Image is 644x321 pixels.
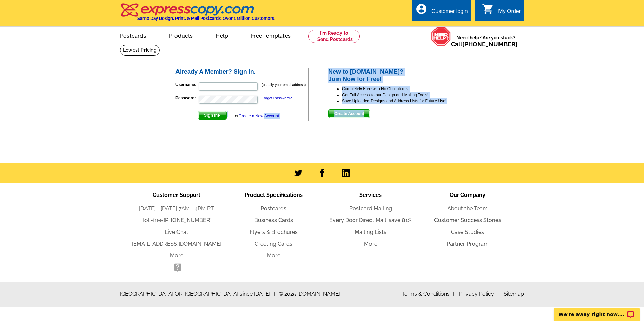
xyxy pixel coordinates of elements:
[198,111,227,120] button: Sign In
[239,114,279,118] a: Create a New Account
[451,41,517,48] span: Call
[175,95,198,101] label: Password:
[342,92,470,98] li: Get Full Access to our Design and Mailing Tools!
[267,252,280,259] a: More
[447,241,489,247] a: Partner Program
[401,291,454,297] a: Terms & Conditions
[170,252,183,259] a: More
[109,27,157,43] a: Postcards
[175,82,198,88] label: Username:
[205,27,239,43] a: Help
[329,110,370,118] span: Create Account
[328,68,470,83] h2: New to [DOMAIN_NAME]? Join Now for Free!
[218,114,221,117] img: button-next-arrow-white.png
[364,241,377,247] a: More
[342,98,470,104] li: Save Uploaded Designs and Address Lists for Future Use!
[482,3,494,15] i: shopping_cart
[198,111,226,119] span: Sign In
[254,217,293,223] a: Business Cards
[359,192,382,198] span: Services
[235,113,279,119] div: or
[261,205,286,212] a: Postcards
[451,34,521,48] span: Need help? Are you stuck?
[450,192,485,198] span: Our Company
[128,216,225,224] li: Toll-free:
[329,217,412,223] a: Every Door Direct Mail: save 81%
[175,68,308,76] h2: Already A Member? Sign In.
[415,7,468,16] a: account_circle Customer login
[355,229,386,235] a: Mailing Lists
[165,229,188,235] a: Live Chat
[262,96,292,100] a: Forgot Password?
[431,8,468,18] div: Customer login
[158,27,204,43] a: Products
[415,3,427,15] i: account_circle
[349,205,392,212] a: Postcard Mailing
[279,290,340,298] span: © 2025 [DOMAIN_NAME]
[447,205,488,212] a: About the Team
[342,86,470,92] li: Completely Free with No Obligations!
[245,192,303,198] span: Product Specifications
[240,27,301,43] a: Free Templates
[504,291,524,297] a: Sitemap
[137,16,275,21] h4: Same Day Design, Print, & Mail Postcards. Over 1 Million Customers.
[482,7,521,16] a: shopping_cart My Order
[120,290,275,298] span: [GEOGRAPHIC_DATA] OR, [GEOGRAPHIC_DATA] since [DATE]
[132,241,221,247] a: [EMAIL_ADDRESS][DOMAIN_NAME]
[164,217,212,223] a: [PHONE_NUMBER]
[153,192,200,198] span: Customer Support
[255,241,292,247] a: Greeting Cards
[250,229,298,235] a: Flyers & Brochures
[431,27,451,46] img: help
[549,300,644,321] iframe: LiveChat chat widget
[451,229,484,235] a: Case Studies
[459,291,499,297] a: Privacy Policy
[328,109,370,118] button: Create Account
[434,217,501,223] a: Customer Success Stories
[120,8,275,21] a: Same Day Design, Print, & Mail Postcards. Over 1 Million Customers.
[262,83,306,87] small: (usually your email address)
[128,205,225,213] li: [DATE] - [DATE] 7AM - 4PM PT
[498,8,521,18] div: My Order
[462,41,517,48] a: [PHONE_NUMBER]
